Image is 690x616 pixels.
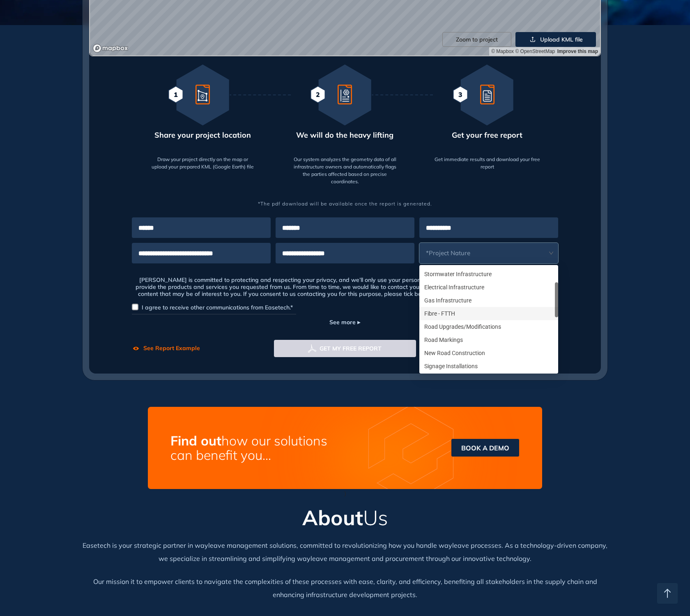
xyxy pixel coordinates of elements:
[515,48,555,54] a: OpenStreetMap
[419,360,558,373] div: Signage Installations
[170,448,327,462] span: can benefit you...
[419,307,558,320] div: Fibre - FTTH
[515,32,596,47] button: Upload KML file
[458,90,462,99] span: 3
[424,362,553,371] div: Signage Installations
[132,190,558,208] div: *The pdf download will be available once the report is generated.
[456,36,498,43] span: Zoom to project
[143,344,200,353] span: See Report Example
[292,152,398,185] div: Our system analyzes the geometry data of all infrastructure owners and automatically flags the pa...
[150,152,256,171] div: Draw your project directly on the map or upload your prepared KML (Google Earth) file
[142,304,293,311] span: I agree to receive other communications from Easetech.*
[148,407,542,498] div: )
[424,335,553,344] div: Road Markings
[557,48,598,54] a: Improve this map
[316,90,320,99] span: 2
[424,283,553,292] div: Electrical Infrastructure
[296,129,393,141] div: We will do the heavy lifting
[132,340,200,357] button: See Report Example
[442,32,511,47] button: Zoom to project
[170,434,327,462] h4: Find out
[419,268,558,281] div: Stormwater Infrastructure
[451,438,520,457] button: BOOK A DEMO
[174,90,178,99] span: 1
[424,322,553,331] div: Road Upgrades/Modifications
[434,152,540,171] div: Get immediate results and download your free report
[419,294,558,307] div: Gas Infrastructure
[419,333,558,346] div: Road Markings
[329,318,360,327] button: See more ▸
[419,281,558,294] div: Electrical Infrastructure
[92,44,129,53] a: Mapbox logo
[540,36,583,43] span: Upload KML file
[452,129,522,141] div: Get your free report
[221,432,327,449] span: how our solutions
[491,48,514,54] a: Mapbox
[148,407,542,489] img: logo picture
[302,505,363,531] span: About
[424,270,553,279] div: Stormwater Infrastructure
[132,277,558,300] div: [PERSON_NAME] is committed to protecting and respecting your privacy, and we’ll only use your per...
[154,129,251,141] div: Share your project location
[424,296,553,305] div: Gas Infrastructure
[82,539,608,565] div: Easetech is your strategic partner in wayleave management solutions, committed to revolutionizing...
[419,346,558,360] div: New Road Construction
[424,348,553,358] div: New Road Construction
[461,443,509,453] span: BOOK A DEMO
[419,320,558,333] div: Road Upgrades/Modifications
[363,505,388,531] span: Us
[424,309,553,318] div: Fibre - FTTH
